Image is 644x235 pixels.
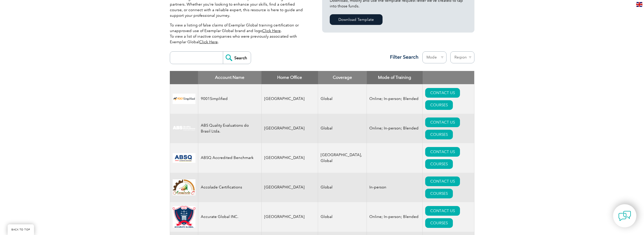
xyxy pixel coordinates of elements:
[367,84,423,114] td: Online; In-person; Blended
[173,126,195,131] img: c92924ac-d9bc-ea11-a814-000d3a79823d-logo.jpg
[425,118,460,127] a: CONTACT US
[199,40,218,44] a: Click Here
[223,52,251,64] input: Search
[425,177,460,186] a: CONTACT US
[262,28,281,33] a: Click Here
[318,71,367,84] th: Coverage: activate to sort column ascending
[318,143,367,173] td: [GEOGRAPHIC_DATA], Global
[425,88,460,98] a: CONTACT US
[198,114,261,143] td: ABS Quality Evaluations do Brasil Ltda.
[318,84,367,114] td: Global
[173,153,195,163] img: cc24547b-a6e0-e911-a812-000d3a795b83-logo.png
[173,94,195,104] img: 37c9c059-616f-eb11-a812-002248153038-logo.png
[425,206,460,216] a: CONTACT US
[425,189,453,198] a: COURSES
[425,218,453,228] a: COURSES
[367,114,423,143] td: Online; In-person; Blended
[425,130,453,139] a: COURSES
[330,14,383,25] a: Download Template
[425,100,453,110] a: COURSES
[198,143,261,173] td: ABSQ Accredited Benchmark
[367,202,423,232] td: Online; In-person; Blended
[261,173,318,202] td: [GEOGRAPHIC_DATA]
[261,143,318,173] td: [GEOGRAPHIC_DATA]
[618,210,631,222] img: contact-chat.png
[173,206,195,228] img: a034a1f6-3919-f011-998a-0022489685a1-logo.png
[8,224,34,235] a: BACK TO TOP
[367,71,423,84] th: Mode of Training: activate to sort column ascending
[261,84,318,114] td: [GEOGRAPHIC_DATA]
[367,173,423,202] td: In-person
[261,202,318,232] td: [GEOGRAPHIC_DATA]
[198,84,261,114] td: 9001Simplified
[636,2,642,7] img: en
[423,71,474,84] th: : activate to sort column ascending
[387,54,419,60] h3: Filter Search
[318,173,367,202] td: Global
[318,114,367,143] td: Global
[173,179,195,195] img: 1a94dd1a-69dd-eb11-bacb-002248159486-logo.jpg
[425,159,453,169] a: COURSES
[318,202,367,232] td: Global
[261,114,318,143] td: [GEOGRAPHIC_DATA]
[198,173,261,202] td: Accolade Certifications
[198,71,261,84] th: Account Name: activate to sort column descending
[425,147,460,157] a: CONTACT US
[170,22,307,45] p: To view a listing of false claims of Exemplar Global training certification or unapproved use of ...
[261,71,318,84] th: Home Office: activate to sort column ascending
[198,202,261,232] td: Accurate Global INC.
